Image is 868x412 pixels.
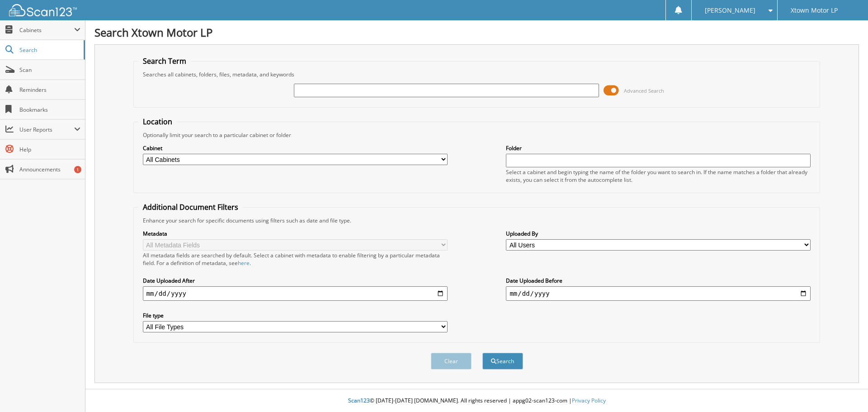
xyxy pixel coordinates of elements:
div: © [DATE]-[DATE] [DOMAIN_NAME]. All rights reserved | appg02-scan123-com | [85,390,868,412]
img: scan123-logo-white.svg [9,4,77,16]
input: start [143,286,448,301]
label: File type [143,312,448,319]
button: Search [482,353,523,369]
label: Date Uploaded After [143,277,448,284]
span: Scan123 [348,397,370,404]
div: Optionally limit your search to a particular cabinet or folder [138,131,816,139]
a: here [238,259,250,267]
span: Search [19,46,79,54]
span: [PERSON_NAME] [705,8,755,13]
button: Clear [431,353,472,369]
span: Scan [19,66,80,74]
span: Advanced Search [624,87,664,94]
iframe: Chat Widget [823,369,868,412]
label: Folder [506,144,811,152]
legend: Search Term [138,56,191,66]
div: All metadata fields are searched by default. Select a cabinet with metadata to enable filtering b... [143,251,448,267]
span: Reminders [19,86,80,94]
span: Bookmarks [19,106,80,114]
div: Enhance your search for specific documents using filters such as date and file type. [138,217,816,224]
span: Xtown Motor LP [791,8,838,13]
span: Announcements [19,166,80,173]
span: Help [19,146,80,153]
h1: Search Xtown Motor LP [94,25,859,40]
legend: Additional Document Filters [138,202,243,212]
a: Privacy Policy [572,397,606,404]
div: Searches all cabinets, folders, files, metadata, and keywords [138,71,816,78]
label: Uploaded By [506,230,811,237]
label: Cabinet [143,144,448,152]
label: Date Uploaded Before [506,277,811,284]
span: User Reports [19,126,74,133]
legend: Location [138,117,177,127]
span: Cabinets [19,26,74,34]
div: Select a cabinet and begin typing the name of the folder you want to search in. If the name match... [506,168,811,184]
input: end [506,286,811,301]
div: 1 [74,166,81,173]
label: Metadata [143,230,448,237]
